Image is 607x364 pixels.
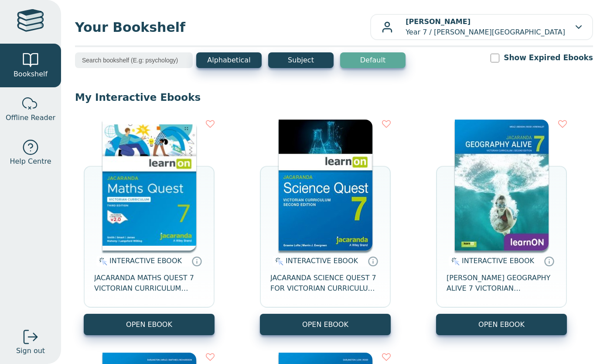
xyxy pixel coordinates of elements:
[370,14,593,40] button: [PERSON_NAME]Year 7 / [PERSON_NAME][GEOGRAPHIC_DATA]
[273,256,283,267] img: interactive.svg
[340,52,406,68] button: Default
[436,314,567,335] button: OPEN EBOOK
[544,256,554,266] a: Interactive eBooks are accessed online via the publisher’s portal. They contain interactive resou...
[75,91,593,104] p: My Interactive Ebooks
[75,17,370,37] span: Your Bookshelf
[279,120,372,251] img: 329c5ec2-5188-ea11-a992-0272d098c78b.jpg
[504,52,593,63] label: Show Expired Ebooks
[191,256,202,266] a: Interactive eBooks are accessed online via the publisher’s portal. They contain interactive resou...
[14,69,48,79] span: Bookshelf
[16,346,45,356] span: Sign out
[449,256,460,267] img: interactive.svg
[455,120,549,251] img: cc9fd0c4-7e91-e911-a97e-0272d098c78b.jpg
[406,17,471,26] b: [PERSON_NAME]
[6,113,55,123] span: Offline Reader
[286,257,358,265] span: INTERACTIVE EBOOK
[447,273,556,294] span: [PERSON_NAME] GEOGRAPHY ALIVE 7 VICTORIAN CURRICULUM LEARNON EBOOK 2E
[270,273,380,294] span: JACARANDA SCIENCE QUEST 7 FOR VICTORIAN CURRICULUM LEARNON 2E EBOOK
[96,256,107,267] img: interactive.svg
[368,256,378,266] a: Interactive eBooks are accessed online via the publisher’s portal. They contain interactive resou...
[109,257,182,265] span: INTERACTIVE EBOOK
[268,52,334,68] button: Subject
[196,52,262,68] button: Alphabetical
[10,156,51,167] span: Help Centre
[406,17,565,38] p: Year 7 / [PERSON_NAME][GEOGRAPHIC_DATA]
[102,120,196,251] img: b87b3e28-4171-4aeb-a345-7fa4fe4e6e25.jpg
[84,314,215,335] button: OPEN EBOOK
[75,52,193,68] input: Search bookshelf (E.g: psychology)
[462,257,534,265] span: INTERACTIVE EBOOK
[94,273,204,294] span: JACARANDA MATHS QUEST 7 VICTORIAN CURRICULUM LEARNON EBOOK 3E
[260,314,391,335] button: OPEN EBOOK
